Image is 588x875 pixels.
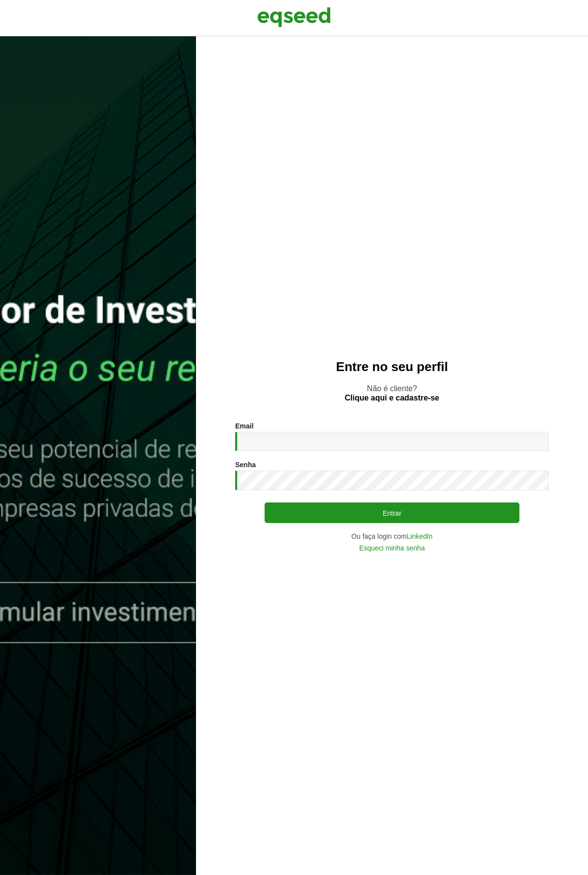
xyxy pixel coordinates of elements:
[265,502,519,523] button: Entrar
[235,461,256,468] label: Senha
[235,423,253,429] label: Email
[216,360,568,374] h2: Entre no seu perfil
[407,533,433,540] a: LinkedIn
[216,384,568,402] p: Não é cliente?
[235,533,549,540] div: Ou faça login com
[345,394,440,402] a: Clique aqui e cadastre-se
[359,545,425,551] a: Esqueci minha senha
[257,5,331,29] img: EqSeed Logo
